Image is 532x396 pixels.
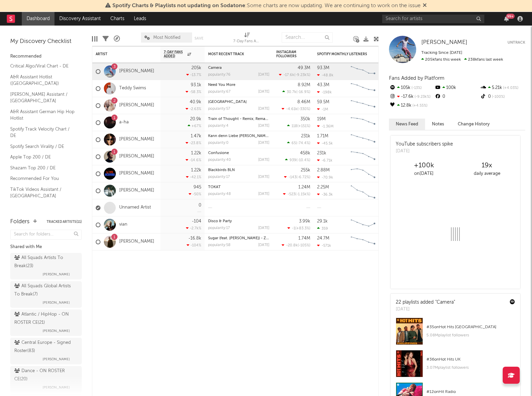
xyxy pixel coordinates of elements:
[208,141,229,145] div: popularity: 0
[129,12,151,26] a: Leads
[348,97,378,114] svg: Chart title
[208,107,230,111] div: popularity: 57
[426,323,515,331] div: # 35 on Hot Hits [GEOGRAPHIC_DATA]
[186,226,201,230] div: -2.7k %
[297,100,310,104] div: 8.46M
[208,226,230,230] div: popularity: 17
[301,134,310,138] div: 231k
[208,168,235,172] a: Blackbirds BLN
[208,66,269,70] div: Camera
[317,141,333,146] div: -45.5k
[22,12,54,26] a: Dashboard
[317,52,368,56] div: Spotify Monthly Listeners
[208,243,231,247] div: popularity: 58
[190,100,201,104] div: 40.9k
[392,170,455,178] div: on [DATE]
[434,92,480,101] div: 0
[10,338,82,364] a: Central Europe - Signed Roster(83)[PERSON_NAME]
[480,92,525,101] div: 0
[411,104,427,108] span: +4.55 %
[410,86,422,90] span: -13 %
[455,170,518,178] div: daily average
[317,134,328,138] div: 1.71M
[317,107,328,111] div: -1M
[258,226,269,230] div: [DATE]
[119,103,154,108] a: [PERSON_NAME]
[47,220,82,224] button: Tracked Artists(11)
[426,331,515,339] div: 5.08M playlist followers
[208,237,269,240] div: Sugar (feat. Francesco Yates) - Zerb Remix
[348,148,378,165] svg: Chart title
[191,83,201,87] div: 93.1k
[186,141,201,145] div: -23.8 %
[114,29,120,49] div: A&R Pipeline
[382,15,484,23] input: Search for artists
[188,236,201,241] div: -16.8k
[10,164,75,172] a: Shazam Top 200 / DE
[423,3,427,9] span: Dismiss
[258,192,269,196] div: [DATE]
[284,175,310,179] div: ( )
[112,3,245,9] span: Spotify Charts & Playlists not updating on Sodatone
[10,125,75,139] a: Spotify Track Velocity Chart / DE
[396,148,453,155] div: [DATE]
[43,327,70,335] span: [PERSON_NAME]
[208,117,269,121] div: Train of Thought - Remix; Remaster
[119,222,127,228] a: vian
[208,100,247,104] a: [GEOGRAPHIC_DATA]
[43,383,70,392] span: [PERSON_NAME]
[491,95,505,99] span: -100 %
[317,151,326,155] div: 231k
[285,158,310,162] div: ( )
[317,158,332,163] div: -6.71k
[480,83,525,92] div: 5.21k
[287,226,310,230] div: ( )
[92,29,97,49] div: Edit Columns
[208,124,229,128] div: popularity: 4
[119,239,154,245] a: [PERSON_NAME]
[297,176,309,179] span: -6.72 %
[282,32,333,43] input: Search...
[348,182,378,199] svg: Chart title
[296,227,309,230] span: +83.3 %
[426,388,515,396] div: # 12 on Hit Radio
[119,154,154,159] a: [PERSON_NAME]
[317,185,329,189] div: 2.25M
[292,141,296,145] span: 65
[317,73,333,77] div: -48.8k
[10,218,30,226] div: Folders
[10,37,82,46] div: My Discovery Checklist
[299,219,310,224] div: 3.99k
[455,162,518,170] div: 19 x
[119,137,154,142] a: [PERSON_NAME]
[14,282,76,299] div: All Squads Global Artists To Break ( 7 )
[208,185,269,189] div: TOKAT
[258,243,269,247] div: [DATE]
[300,117,310,121] div: 350k
[297,141,309,145] span: -74.4 %
[10,230,82,240] input: Search for folders...
[112,3,421,9] span: : Some charts are now updating. We are continuing to work on the issue
[208,192,231,196] div: popularity: 48
[14,339,76,355] div: Central Europe - Signed Roster ( 83 )
[292,124,297,128] span: 118
[421,58,503,62] span: 238k fans last week
[317,219,328,224] div: 29.1k
[208,175,230,179] div: popularity: 17
[425,119,451,130] button: Notes
[298,66,310,70] div: 49.3M
[208,73,231,77] div: popularity: 76
[295,73,309,77] span: -9.23k %
[208,219,232,223] a: Disco & Party
[396,306,455,313] div: [DATE]
[208,151,269,155] div: Confusione
[189,192,201,196] div: -50 %
[10,73,75,87] a: A&R Assistant Hotlist ([GEOGRAPHIC_DATA])
[119,120,129,125] a: a-ha
[389,76,444,81] span: Fans Added by Platform
[119,205,151,211] a: Unnamed Artist
[10,175,75,182] a: Recommended For You
[348,216,378,233] svg: Chart title
[10,186,75,200] a: TikTok Videos Assistant / [GEOGRAPHIC_DATA]
[10,62,75,70] a: Critical Algo/Viral Chart - DE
